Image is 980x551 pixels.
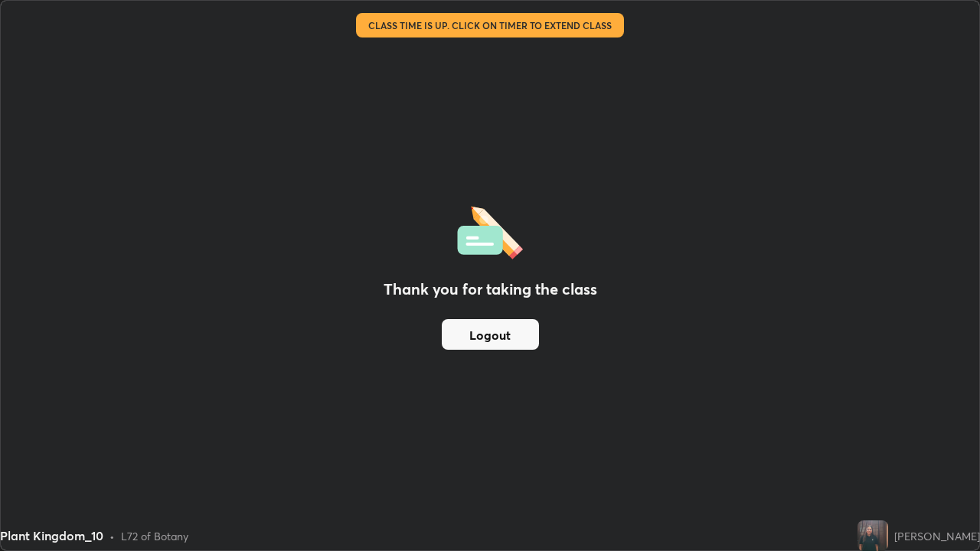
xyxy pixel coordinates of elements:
[894,528,980,544] div: [PERSON_NAME]
[384,278,597,301] h2: Thank you for taking the class
[442,319,539,350] button: Logout
[109,528,115,544] div: •
[457,201,523,259] img: offlineFeedback.1438e8b3.svg
[121,528,188,544] div: L72 of Botany
[857,520,888,551] img: 815e494cd96e453d976a72106007bfc6.jpg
